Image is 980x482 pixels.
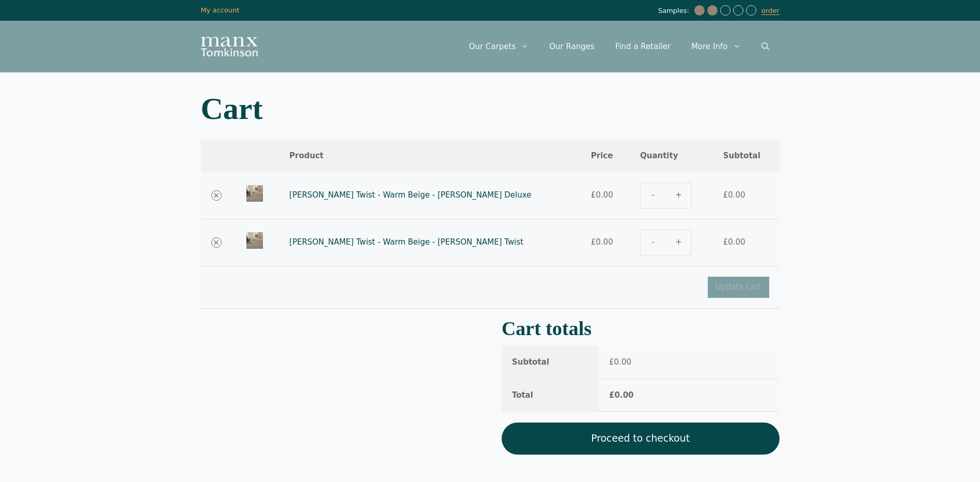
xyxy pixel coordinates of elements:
img: Craven [246,185,263,202]
bdi: 0.00 [591,237,613,247]
bdi: 0.00 [723,237,745,247]
span: £ [591,190,596,200]
th: Price [581,140,630,172]
th: Subtotal [713,140,780,172]
span: £ [723,237,728,247]
a: Our Ranges [539,31,605,62]
a: More Info [681,31,751,62]
th: Subtotal [502,346,599,379]
a: Our Carpets [459,31,539,62]
nav: Primary [459,31,780,62]
bdi: 0.00 [609,390,633,400]
span: £ [591,237,596,247]
h2: Cart totals [502,321,780,336]
bdi: 0.00 [591,190,613,200]
img: Manx Tomkinson [201,37,258,56]
button: Update cart [708,277,769,298]
th: Product [279,140,581,172]
a: [PERSON_NAME] Twist - Warm Beige - [PERSON_NAME] Twist [289,237,523,247]
a: Remove Craven Twist - Warm Beige - Craven Twist from cart [211,237,222,248]
img: Craven [246,232,263,249]
a: Find a Retailer [605,31,681,62]
a: order [761,7,780,15]
span: £ [609,357,614,367]
h1: Cart [201,93,780,124]
span: £ [609,390,614,400]
a: My account [201,6,240,14]
bdi: 0.00 [723,190,745,200]
a: Remove Craven Twist - Warm Beige - Craven Deluxe from cart [211,190,222,201]
th: Quantity [630,140,713,172]
bdi: 0.00 [609,357,631,367]
a: Proceed to checkout [502,423,780,455]
a: Open Search Bar [751,31,780,62]
th: Total [502,379,599,412]
img: Craven Twist - Warm Beige [694,5,705,16]
span: £ [723,190,728,200]
a: [PERSON_NAME] Twist - Warm Beige - [PERSON_NAME] Deluxe [289,190,531,200]
span: Samples: [658,7,692,16]
img: Craven Twist - Warm Beige [707,5,718,16]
